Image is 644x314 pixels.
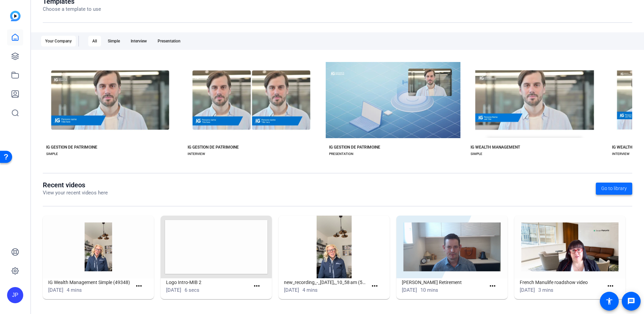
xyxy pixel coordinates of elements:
mat-icon: more_horiz [371,282,379,290]
span: 4 mins [302,287,318,293]
div: JP [7,287,23,303]
span: [DATE] [284,287,299,293]
div: SIMPLE [471,151,482,157]
div: IG GESTION DE PATRIMOINE [46,145,97,150]
mat-icon: accessibility [605,297,613,305]
img: Logo Intro-MIB 2 [161,216,272,278]
div: Interview [127,36,151,46]
img: IG Wealth Management Simple (49348) [43,216,154,278]
mat-icon: message [627,297,635,305]
span: [DATE] [520,287,535,293]
h1: IG Wealth Management Simple (49348) [48,278,132,286]
div: IG GESTION DE PATRIMOINE [329,145,380,150]
img: French Manulife roadshow video [514,216,625,278]
img: blue-gradient.svg [10,11,21,21]
mat-icon: more_horiz [253,282,261,290]
span: [DATE] [166,287,181,293]
span: 3 mins [538,287,553,293]
div: IG GESTION DE PATRIMOINE [188,145,239,150]
mat-icon: more_horiz [488,282,497,290]
div: Simple [104,36,124,46]
h1: Logo Intro-MIB 2 [166,278,250,286]
div: PRESENTATION [329,151,353,157]
span: Go to library [601,185,627,192]
div: INTERVIEW [188,151,205,157]
h1: [PERSON_NAME] Retirement [402,278,486,286]
div: INTERVIEW [612,151,630,157]
h1: new_recording_-_[DATE],_10_58 am (540p) [284,278,368,286]
span: 10 mins [420,287,438,293]
a: Go to library [596,183,632,195]
p: View your recent videos here [43,189,108,197]
h1: Recent videos [43,181,108,189]
span: 4 mins [67,287,82,293]
span: [DATE] [48,287,63,293]
p: Choose a template to use [43,5,101,13]
div: Your Company [41,36,76,46]
span: 6 secs [185,287,199,293]
img: new_recording_-_2025-06-27,_10_58 am (540p) [279,216,390,278]
span: [DATE] [402,287,417,293]
div: IG WEALTH MANAGEMENT [471,145,520,150]
div: Presentation [154,36,185,46]
mat-icon: more_horiz [606,282,615,290]
h1: French Manulife roadshow video [520,278,604,286]
div: SIMPLE [46,151,58,157]
div: All [88,36,101,46]
mat-icon: more_horiz [135,282,143,290]
img: Brett Tucker Retirement [396,216,508,278]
